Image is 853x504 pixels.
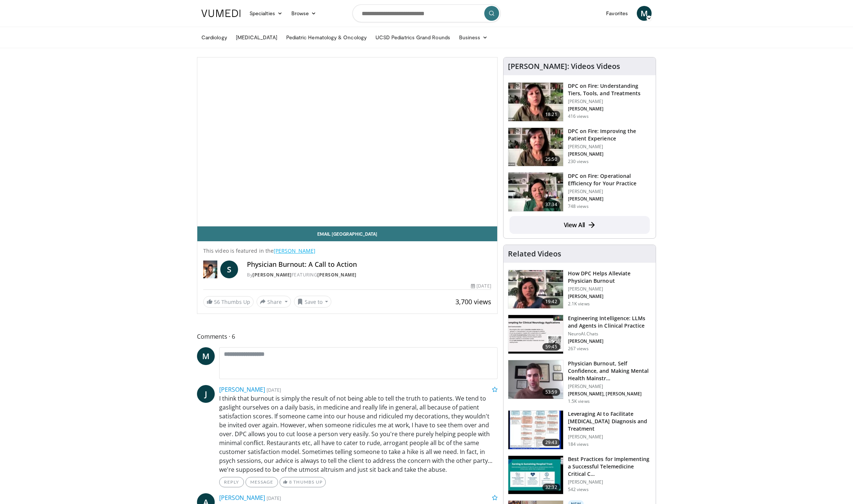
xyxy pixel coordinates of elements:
a: [MEDICAL_DATA] [231,30,282,45]
a: Favorites [602,6,632,21]
p: I think that burnout is simply the result of not being able to tell the truth to patients. We ten... [219,394,498,474]
a: [PERSON_NAME] [219,385,265,394]
a: 25:50 DPC on Fire: Improving the Patient Experience [PERSON_NAME] [PERSON_NAME] 230 views [508,127,651,167]
small: [DATE] [267,495,281,501]
span: 25:50 [542,156,560,163]
input: Search topics, interventions [352,4,501,22]
video-js: Video Player [197,57,497,226]
p: 184 views [568,441,589,447]
p: [PERSON_NAME] [568,479,651,485]
p: [PERSON_NAME], [PERSON_NAME] [568,391,651,397]
a: S [220,261,238,278]
a: Reply [219,477,244,487]
a: Business [455,30,492,45]
span: 19:42 [542,298,560,305]
img: 8c03ed1f-ed96-42cb-9200-2a88a5e9b9ab.150x105_q85_crop-smart_upscale.jpg [508,270,563,309]
h3: Engineering Intelligence: LLMs and Agents in Clinical Practice [568,315,651,329]
h3: How DPC Helps Alleviate Physician Burnout [568,270,651,285]
h3: DPC on Fire: Operational Efficiency for Your Practice [568,172,651,187]
h4: [PERSON_NAME]: Videos Videos [508,62,620,71]
a: 8 Thumbs Up [280,477,326,487]
p: [PERSON_NAME] [568,434,651,440]
h4: Related Videos [508,249,561,258]
button: Save to [294,296,332,308]
a: 37:34 DPC on Fire: Operational Efficiency for Your Practice [PERSON_NAME] [PERSON_NAME] 748 views [508,172,651,212]
span: 8 [289,479,292,485]
img: Dr. Sulagna Misra [203,261,217,278]
p: 230 views [568,159,589,165]
span: 56 [214,298,220,305]
h3: Leveraging AI to Facilitate [MEDICAL_DATA] Diagnosis and Treatment [568,410,651,432]
p: 1.5K views [568,398,590,404]
a: [PERSON_NAME] [317,272,357,278]
button: Share [257,296,291,308]
p: [PERSON_NAME] [568,144,651,150]
a: Specialties [245,6,287,21]
p: NeuroAI.Chats [568,331,651,337]
h3: Best Practices for Implementing a Successful Telemedicine Critical C… [568,455,651,478]
a: Message [245,477,278,487]
a: Browse [287,6,321,21]
p: 748 views [568,203,589,209]
span: 3,700 views [455,297,491,306]
p: [PERSON_NAME] [568,294,651,299]
p: 267 views [568,346,589,352]
a: 19:42 How DPC Helps Alleviate Physician Burnout [PERSON_NAME] [PERSON_NAME] 2.1K views [508,270,651,309]
img: 2e03c3fe-ada7-4482-aaa8-e396ecac43d1.150x105_q85_crop-smart_upscale.jpg [508,83,563,121]
a: [PERSON_NAME] [252,272,292,278]
img: bea0c73b-0c1e-4ce8-acb5-c01a9b639ddf.150x105_q85_crop-smart_upscale.jpg [508,173,563,211]
span: 37:34 [542,201,560,208]
a: 32:32 Best Practices for Implementing a Successful Telemedicine Critical C… [PERSON_NAME] 542 views [508,455,651,495]
a: View All [509,216,650,234]
img: VuMedi Logo [201,10,241,17]
a: 53:59 Physician Burnout, Self Confidence, and Making Mental Health Mainstr… [PERSON_NAME] [PERSON... [508,360,651,404]
a: Pediatric Hematology & Oncology [282,30,371,45]
p: [PERSON_NAME] [568,286,651,292]
img: ea6b8c10-7800-4812-b957-8d44f0be21f9.150x105_q85_crop-smart_upscale.jpg [508,315,563,354]
p: 2.1K views [568,301,590,307]
a: Cardiology [197,30,231,45]
span: 59:45 [542,343,560,351]
a: J [197,385,215,403]
img: b12dae1b-5470-4178-b022-d9bdaad706a6.150x105_q85_crop-smart_upscale.jpg [508,456,563,494]
a: 18:21 DPC on Fire: Understanding Tiers, Tools, and Treatments [PERSON_NAME] [PERSON_NAME] 416 views [508,82,651,122]
p: [PERSON_NAME] [568,196,651,202]
small: [DATE] [267,387,281,393]
a: [PERSON_NAME] [219,494,265,502]
p: 416 views [568,113,589,119]
div: By FEATURING [247,272,491,278]
span: 32:32 [542,484,560,491]
p: 542 views [568,487,589,493]
p: [PERSON_NAME] [568,189,651,195]
p: [PERSON_NAME] [568,106,651,112]
a: UCSD Pediatrics Grand Rounds [371,30,455,45]
h4: Physician Burnout: A Call to Action [247,261,491,269]
p: [PERSON_NAME] [568,384,651,389]
span: 53:59 [542,388,560,396]
a: M [637,6,652,21]
img: f21cf13f-4cab-47f8-a835-096779295739.150x105_q85_crop-smart_upscale.jpg [508,360,563,399]
h3: DPC on Fire: Improving the Patient Experience [568,127,651,142]
a: [PERSON_NAME] [274,247,315,254]
h3: DPC on Fire: Understanding Tiers, Tools, and Treatments [568,82,651,97]
a: 56 Thumbs Up [203,296,254,308]
img: a028b2ed-2799-4348-b6b4-733b0fc51b04.150x105_q85_crop-smart_upscale.jpg [508,411,563,449]
img: 5960f710-eedb-4c16-8e10-e96832d4f7c6.150x105_q85_crop-smart_upscale.jpg [508,128,563,166]
p: [PERSON_NAME] [568,338,651,344]
span: Comments 6 [197,332,498,341]
p: This video is featured in the [203,247,491,255]
span: 29:43 [542,439,560,446]
h3: Physician Burnout, Self Confidence, and Making Mental Health Mainstr… [568,360,651,382]
div: [DATE] [471,283,491,289]
a: M [197,347,215,365]
p: [PERSON_NAME] [568,99,651,105]
a: Email [GEOGRAPHIC_DATA] [197,226,497,241]
a: 29:43 Leveraging AI to Facilitate [MEDICAL_DATA] Diagnosis and Treatment [PERSON_NAME] 184 views [508,410,651,450]
a: 59:45 Engineering Intelligence: LLMs and Agents in Clinical Practice NeuroAI.Chats [PERSON_NAME] ... [508,315,651,354]
span: 18:21 [542,111,560,118]
p: [PERSON_NAME] [568,151,651,157]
